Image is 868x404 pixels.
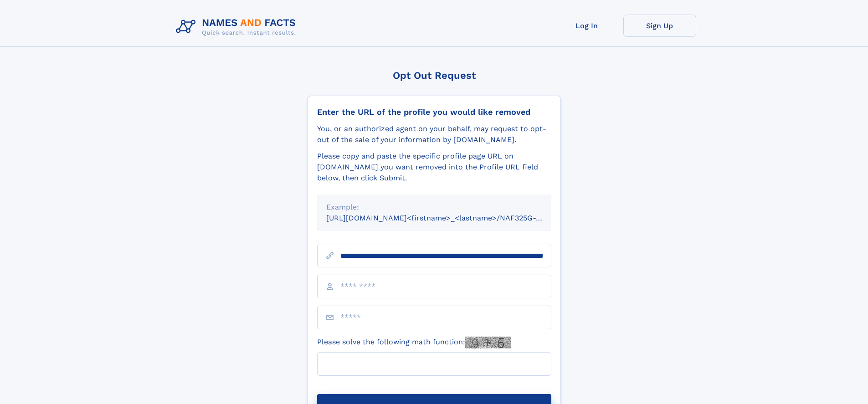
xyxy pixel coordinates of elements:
[172,15,303,39] img: Logo Names and Facts
[326,214,569,222] small: [URL][DOMAIN_NAME]<firstname>_<lastname>/NAF325G-xxxxxxxx
[317,107,551,117] div: Enter the URL of the profile you would like removed
[317,151,551,184] div: Please copy and paste the specific profile page URL on [DOMAIN_NAME] you want removed into the Pr...
[317,123,551,145] div: You, or an authorized agent on your behalf, may request to opt-out of the sale of your informatio...
[308,70,561,81] div: Opt Out Request
[317,337,511,348] label: Please solve the following math function:
[326,202,542,213] div: Example:
[623,15,696,37] a: Sign Up
[550,15,623,37] a: Log In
